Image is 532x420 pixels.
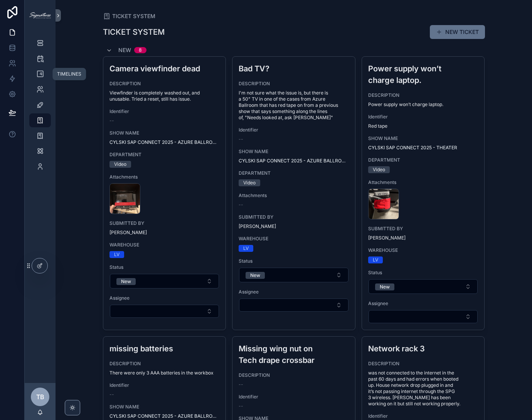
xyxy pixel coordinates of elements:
[25,31,56,184] div: scrollable content
[109,242,220,248] span: WAREHOUSE
[239,63,349,74] h3: Bad TV?
[368,157,478,163] span: DEPARTMENT
[57,71,81,77] div: TIMELINES
[239,381,243,388] span: --
[380,283,390,290] div: New
[239,289,349,295] span: Assignee
[109,130,220,136] span: SHOW NAME
[239,343,349,366] h3: Missing wing nut on Tech drape crossbar
[368,135,478,142] span: SHOW NAME
[109,81,220,87] span: DESCRIPTION
[36,392,44,401] span: TB
[368,145,457,151] span: CYLSKI SAP CONNECT 2025 - THEATER
[239,127,349,133] span: Identifier
[368,247,478,253] span: WAREHOUSE
[239,192,349,199] span: Attachments
[368,179,478,186] span: Attachments
[368,343,478,354] h3: Network rack 3
[109,361,220,367] span: DESCRIPTION
[368,300,478,307] span: Assignee
[121,278,131,285] div: New
[243,245,249,252] div: LV
[109,370,220,376] span: There were only 3 AAA batteries in the workbox
[239,81,349,87] span: DESCRIPTION
[430,25,485,39] button: NEW TICKET
[368,92,478,98] span: DESCRIPTION
[368,123,478,129] span: Red tape
[239,268,348,282] button: Select Button
[239,223,349,229] span: [PERSON_NAME]
[368,370,478,407] span: was not connected to the internet in the past 60 days and had errors when booted up. House networ...
[109,63,220,74] h3: Camera viewfinder dead
[239,372,349,378] span: DESCRIPTION
[369,310,478,323] button: Select Button
[243,179,256,186] div: Video
[109,220,220,226] span: SUBMITTED BY
[239,299,348,312] button: Select Button
[110,274,219,288] button: Select Button
[232,56,355,330] a: Bad TV?DESCRIPTIONI'm not sure what the issue is, but there is a 50" TV in one of the cases from ...
[118,46,131,54] span: New
[239,214,349,220] span: SUBMITTED BY
[139,47,142,53] div: 8
[109,404,220,410] span: SHOW NAME
[29,12,51,19] img: App logo
[239,202,243,208] span: --
[368,413,478,419] span: Identifier
[109,264,220,270] span: Status
[114,251,120,258] div: LV
[109,90,220,102] span: Viewfinder is completely washed out, and unusable. Tried a reset, still has issue.
[362,56,485,330] a: Power supply won’t charge laptop.DESCRIPTIONPower supply won’t charge laptop.IdentifierRed tapeSH...
[239,170,349,176] span: DEPARTMENT
[373,166,385,173] div: Video
[109,382,220,388] span: Identifier
[110,305,219,318] button: Select Button
[239,148,349,155] span: SHOW NAME
[239,136,243,142] span: --
[239,236,349,242] span: WAREHOUSE
[109,139,220,145] span: CYLSKI SAP CONNECT 2025 - AZURE BALLROOM
[109,229,220,236] span: [PERSON_NAME]
[368,101,478,108] span: Power supply won’t charge laptop.
[368,235,478,241] span: [PERSON_NAME]
[103,56,226,330] a: Camera viewfinder deadDESCRIPTIONViewfinder is completely washed out, and unusable. Tried a reset...
[109,391,114,398] span: --
[109,413,220,419] span: CYLSKI SAP CONNECT 2025 - AZURE BALLROOM
[239,258,349,264] span: Status
[109,174,220,180] span: Attachments
[368,63,478,86] h3: Power supply won’t charge laptop.
[109,343,220,354] h3: missing batteries
[239,90,349,121] span: I'm not sure what the issue is, but there is a 50" TV in one of the cases from Azure Ballroom tha...
[109,152,220,158] span: DEPARTMENT
[239,158,349,164] span: CYLSKI SAP CONNECT 2025 - AZURE BALLROOM
[368,114,478,120] span: Identifier
[103,12,155,20] a: TICKET SYSTEM
[103,27,165,37] h1: TICKET SYSTEM
[114,161,126,168] div: Video
[239,394,349,400] span: Identifier
[368,226,478,232] span: SUBMITTED BY
[109,108,220,115] span: Identifier
[373,256,378,263] div: LV
[368,270,478,276] span: Status
[368,361,478,367] span: DESCRIPTION
[109,118,114,124] span: --
[239,403,243,409] span: --
[369,279,478,294] button: Select Button
[112,12,155,20] span: TICKET SYSTEM
[250,272,260,279] div: New
[109,295,220,301] span: Assignee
